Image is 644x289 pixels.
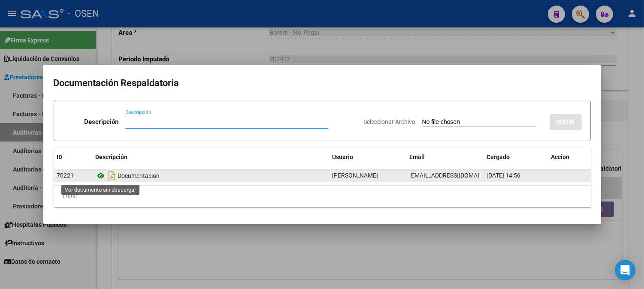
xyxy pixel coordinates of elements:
span: Seleccionar Archivo [364,118,416,125]
span: [DATE] 14:56 [487,172,521,179]
button: SUBIR [550,114,582,130]
datatable-header-cell: Descripción [92,148,329,166]
div: 1 total [54,186,591,207]
datatable-header-cell: Cargado [484,148,548,166]
div: Documentacion [96,169,326,183]
span: 70221 [57,172,74,179]
i: Descargar documento [107,169,118,183]
div: Open Intercom Messenger [615,260,635,280]
span: Descripción [96,154,128,160]
span: Usuario [333,154,354,160]
p: Descripción [84,117,118,127]
datatable-header-cell: Accion [548,148,591,166]
span: Email [410,154,425,160]
span: Cargado [487,154,510,160]
span: SUBIR [556,118,575,126]
span: [EMAIL_ADDRESS][DOMAIN_NAME] [410,172,505,179]
datatable-header-cell: Usuario [329,148,406,166]
span: Accion [551,154,570,160]
h2: Documentación Respaldatoria [54,75,591,91]
span: ID [57,154,63,160]
datatable-header-cell: Email [406,148,484,166]
datatable-header-cell: ID [54,148,92,166]
span: [PERSON_NAME] [333,172,378,179]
